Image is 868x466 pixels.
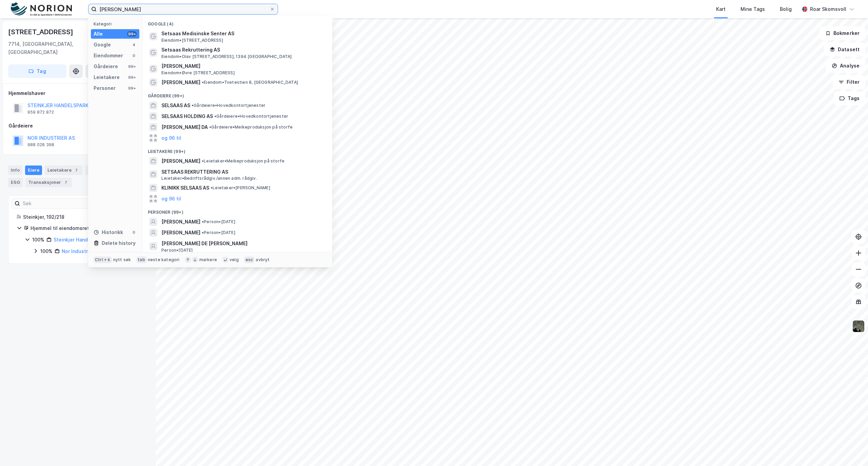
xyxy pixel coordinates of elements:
div: Eiendommer [94,52,123,60]
img: 9k= [852,320,865,333]
div: 4 [131,42,137,47]
span: Person • [DATE] [161,248,193,253]
span: Leietaker • [PERSON_NAME] [211,185,270,191]
div: 99+ [127,75,137,80]
button: og 96 til [161,195,181,203]
div: [STREET_ADDRESS] [8,26,75,37]
div: Hjemmel til eiendomsrett [31,224,139,232]
div: 7 [73,167,80,174]
button: Filter [833,75,865,89]
span: • [202,230,204,235]
span: SELSAAS AS [161,101,190,110]
div: ESG [8,178,23,187]
div: Historikk [94,228,123,236]
span: Eiendom • [STREET_ADDRESS] [161,38,223,43]
div: 100% [32,236,44,244]
a: Nor Industrier AS [62,248,102,254]
div: tab [136,256,146,263]
div: nytt søk [113,257,131,263]
div: Hjemmelshaver [8,89,147,97]
a: Steinkjer Handelspark AS [54,237,113,242]
div: Delete history [102,239,136,247]
span: [PERSON_NAME] [161,218,200,226]
div: Kategori [94,21,139,26]
div: Alle [94,30,103,38]
div: 99+ [127,31,137,37]
div: Steinkjer, 192/218 [23,213,139,221]
div: Eiere [25,166,42,175]
button: Datasett [824,43,865,56]
div: Mine Tags [741,5,765,13]
div: Gårdeiere [94,62,118,71]
span: Person • [DATE] [202,230,235,235]
span: • [202,219,204,224]
div: 7714, [GEOGRAPHIC_DATA], [GEOGRAPHIC_DATA] [8,40,110,56]
span: Setsaas Medisinske Senter AS [161,30,324,38]
button: Analyse [826,59,865,73]
span: Gårdeiere • Hovedkontortjenester [214,114,288,119]
input: Søk på adresse, matrikkel, gårdeiere, leietakere eller personer [97,4,270,14]
div: 7 [62,179,69,186]
div: 0 [131,53,137,58]
div: neste kategori [148,257,180,263]
div: Leietakere (99+) [142,143,332,156]
span: • [192,103,194,108]
div: 99+ [127,64,137,69]
span: Setsaas Rekruttering AS [161,46,324,54]
iframe: Chat Widget [834,433,868,466]
span: Eiendom • Olav [STREET_ADDRESS], 1394 [GEOGRAPHIC_DATA] [161,54,292,59]
div: Gårdeiere [8,122,147,130]
div: 0 [131,230,137,235]
div: Google [94,41,111,49]
span: [PERSON_NAME] [161,78,200,86]
div: Gårdeiere (99+) [142,88,332,100]
span: SETSAAS REKRUTTERING AS [161,168,324,176]
div: avbryt [256,257,270,263]
input: Søk [20,198,94,209]
span: • [202,80,204,85]
span: Gårdeiere • Melkeproduksjon på storfe [209,124,293,130]
span: Leietaker • Melkeproduksjon på storfe [202,158,284,164]
span: Person • [DATE] [202,219,235,225]
div: Personer (99+) [142,204,332,216]
span: SELSAAS HOLDING AS [161,112,213,120]
div: 988 028 398 [27,142,54,148]
div: esc [244,256,255,263]
div: Personer [94,84,116,92]
span: KLINIKK SELSAAS AS [161,184,209,192]
div: markere [199,257,217,263]
span: Gårdeiere • Hovedkontortjenester [192,103,265,108]
div: 99+ [127,85,137,91]
div: Ctrl + k [94,256,112,263]
button: og 96 til [161,134,181,142]
span: Eiendom • Øvre [STREET_ADDRESS] [161,70,235,76]
span: [PERSON_NAME] [161,62,324,70]
div: Roar Skomsvoll [810,5,846,13]
span: • [211,185,213,190]
div: Info [8,166,22,175]
span: [PERSON_NAME] [161,229,200,237]
div: Leietakere [94,73,120,81]
span: [PERSON_NAME] [161,157,200,165]
span: [PERSON_NAME] DA [161,123,208,131]
button: Tags [834,92,865,105]
div: Leietakere [45,166,82,175]
div: 959 872 872 [27,110,54,115]
button: Tag [8,64,66,78]
div: Kart [716,5,726,13]
span: • [214,114,216,119]
div: 100% [40,247,53,255]
div: Bolig [780,5,792,13]
button: Bokmerker [820,26,865,40]
div: velg [230,257,239,263]
span: [PERSON_NAME] DE [PERSON_NAME] [161,239,324,248]
span: Leietaker • Bedriftsrådgiv./annen adm. rådgiv. [161,176,257,181]
span: Eiendom • Tvetestien 8, [GEOGRAPHIC_DATA] [202,80,298,85]
div: Google (4) [142,16,332,28]
img: norion-logo.80e7a08dc31c2e691866.png [11,2,72,16]
span: • [209,124,211,130]
span: • [202,158,204,163]
div: Transaksjoner [25,178,72,187]
div: Datasett [85,166,119,175]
